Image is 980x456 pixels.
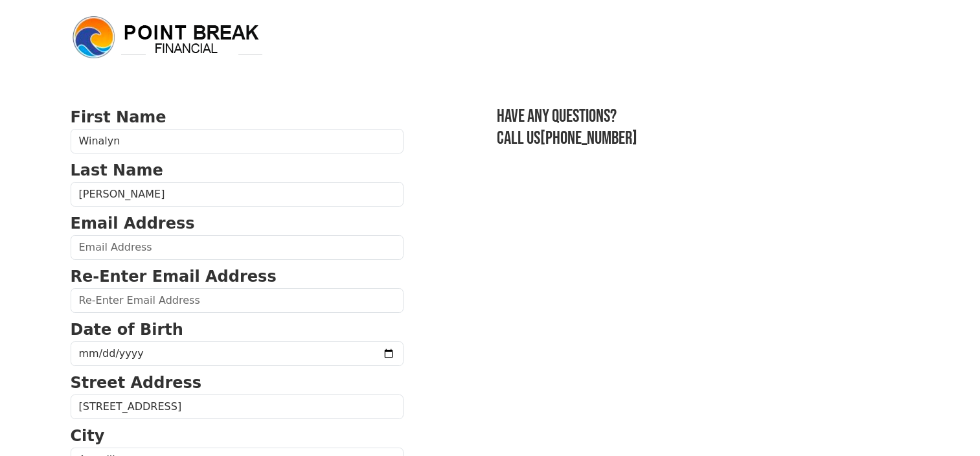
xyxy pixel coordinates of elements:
[71,182,404,207] input: Last Name
[71,374,202,392] strong: Street Address
[540,128,637,149] a: [PHONE_NUMBER]
[71,235,404,260] input: Email Address
[71,129,404,154] input: First Name
[71,268,277,286] strong: Re-Enter Email Address
[71,394,404,419] input: Street Address
[71,427,105,445] strong: City
[71,14,265,61] img: logo.png
[497,106,910,128] h3: Have any questions?
[497,128,910,150] h3: Call us
[71,288,404,313] input: Re-Enter Email Address
[71,161,163,179] strong: Last Name
[71,108,166,126] strong: First Name
[71,321,183,339] strong: Date of Birth
[71,214,195,233] strong: Email Address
